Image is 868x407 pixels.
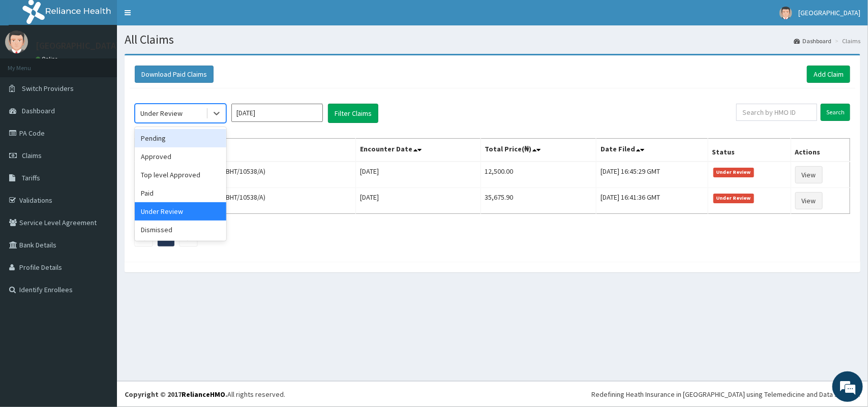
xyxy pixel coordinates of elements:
span: Dashboard [22,106,55,115]
td: Happiness [PERSON_NAME] (BHT/10538/A) [135,188,356,214]
div: Chat with us now [53,57,171,70]
span: Tariffs [22,173,40,182]
th: Date Filed [596,139,708,162]
a: View [795,166,823,183]
p: [GEOGRAPHIC_DATA] [36,41,119,50]
th: Name [135,139,356,162]
input: Search by HMO ID [736,104,817,121]
button: Filter Claims [328,104,378,123]
th: Total Price(₦) [481,139,596,162]
span: Switch Providers [22,84,74,93]
td: [DATE] [355,188,481,214]
td: 12,500.00 [481,162,596,188]
div: Under Review [135,202,226,221]
span: Claims [22,151,42,160]
span: Under Review [713,168,755,177]
span: We're online! [59,128,140,231]
div: Paid [135,184,226,202]
img: d_794563401_company_1708531726252_794563401 [19,51,41,76]
textarea: Type your message and hit 'Enter' [5,277,194,313]
td: Happiness [PERSON_NAME] (BHT/10538/A) [135,162,356,188]
div: Minimize live chat window [167,5,191,29]
footer: All rights reserved. [117,381,868,407]
span: [GEOGRAPHIC_DATA] [798,8,860,17]
div: Top level Approved [135,166,226,184]
td: [DATE] 16:41:36 GMT [596,188,708,214]
img: User Image [5,30,28,53]
td: [DATE] [355,162,481,188]
div: Approved [135,147,226,166]
th: Status [708,139,791,162]
a: Add Claim [807,66,850,83]
a: View [795,192,823,209]
th: Encounter Date [355,139,481,162]
img: User Image [780,7,792,19]
div: Dismissed [135,221,226,239]
input: Select Month and Year [231,104,323,122]
a: Online [36,55,60,62]
div: Pending [135,129,226,147]
th: Actions [791,139,850,162]
button: Download Paid Claims [135,66,214,83]
a: Dashboard [794,37,831,45]
td: [DATE] 16:45:29 GMT [596,162,708,188]
span: Under Review [713,194,755,203]
li: Claims [832,37,860,45]
input: Search [821,104,850,121]
a: RelianceHMO [182,390,225,399]
div: Under Review [140,108,183,118]
td: 35,675.90 [481,188,596,214]
strong: Copyright © 2017 . [125,390,227,399]
h1: All Claims [125,33,860,46]
div: Redefining Heath Insurance in [GEOGRAPHIC_DATA] using Telemedicine and Data Science! [591,389,860,399]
